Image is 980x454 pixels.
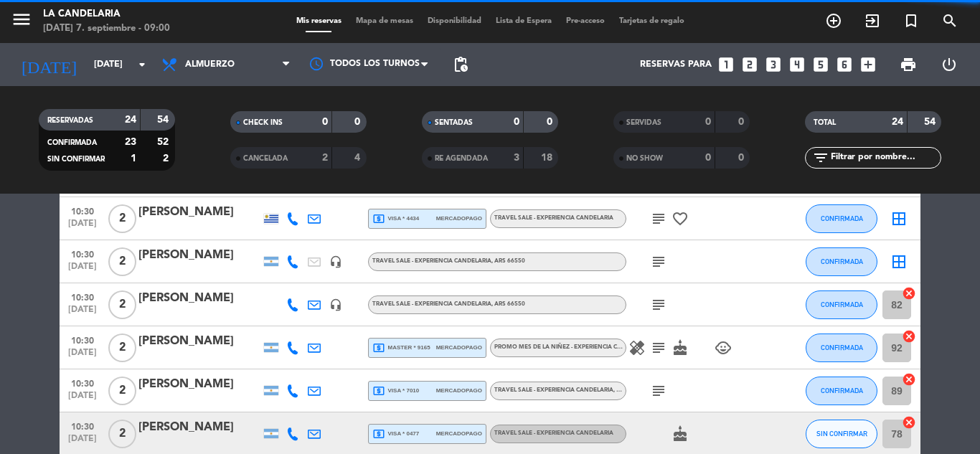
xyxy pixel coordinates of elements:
span: , ARS 66550 [491,301,525,307]
span: CONFIRMADA [821,301,863,308]
i: looks_4 [788,55,806,74]
i: headset_mic [329,255,342,268]
div: [PERSON_NAME] [138,246,260,265]
span: mercadopago [436,343,482,352]
span: 10:30 [65,202,100,219]
div: [PERSON_NAME] [138,203,260,222]
i: subject [650,210,667,227]
strong: 0 [354,117,363,127]
strong: 0 [738,117,747,127]
i: looks_one [717,55,735,74]
button: CONFIRMADA [806,334,877,362]
i: looks_5 [811,55,830,74]
span: TRAVEL SALE - EXPERIENCIA CANDELARIA [494,215,613,221]
span: CONFIRMADA [821,344,863,351]
i: local_atm [372,427,385,440]
span: Tarjetas de regalo [612,17,692,25]
span: TRAVEL SALE - EXPERIENCIA CANDELARIA [494,387,647,393]
span: [DATE] [65,262,100,278]
i: local_atm [372,341,385,354]
i: favorite_border [672,210,689,227]
i: cake [672,425,689,443]
i: cancel [902,329,916,344]
span: 2 [108,334,136,362]
div: [PERSON_NAME] [138,418,260,437]
i: cancel [902,372,916,387]
div: LOG OUT [928,43,969,86]
span: 10:30 [65,331,100,348]
i: border_all [890,210,908,227]
button: CONFIRMADA [806,204,877,233]
strong: 0 [738,153,747,163]
span: pending_actions [452,56,469,73]
span: CHECK INS [243,119,283,126]
i: filter_list [812,149,829,166]
span: 10:30 [65,245,100,262]
strong: 2 [163,153,171,164]
span: Mis reservas [289,17,349,25]
i: looks_6 [835,55,854,74]
span: mercadopago [436,429,482,438]
button: CONFIRMADA [806,290,877,319]
span: SIN CONFIRMAR [47,156,105,163]
i: healing [628,339,646,356]
span: NO SHOW [626,155,663,162]
span: Mapa de mesas [349,17,420,25]
strong: 24 [125,115,136,125]
i: turned_in_not [903,12,920,29]
span: , ARS 66550 [613,387,647,393]
i: child_care [715,339,732,356]
strong: 1 [131,153,136,164]
button: menu [11,9,32,35]
span: Reservas para [640,60,712,70]
span: RESERVADAS [47,117,93,124]
span: Pre-acceso [559,17,612,25]
span: [DATE] [65,219,100,235]
span: 2 [108,247,136,276]
i: subject [650,382,667,399]
strong: 2 [322,153,328,163]
span: CANCELADA [243,155,288,162]
i: cancel [902,286,916,301]
span: SENTADAS [435,119,473,126]
span: mercadopago [436,214,482,223]
span: TOTAL [814,119,836,126]
span: CONFIRMADA [47,139,97,146]
strong: 0 [514,117,519,127]
strong: 52 [157,137,171,147]
span: CONFIRMADA [821,387,863,394]
div: [PERSON_NAME] [138,289,260,308]
span: visa * 7010 [372,384,419,397]
span: 2 [108,290,136,319]
span: 10:30 [65,288,100,305]
span: 10:30 [65,374,100,391]
span: TRAVEL SALE - EXPERIENCIA CANDELARIA [372,258,525,264]
i: looks_two [740,55,759,74]
i: [DATE] [11,49,87,80]
button: CONFIRMADA [806,247,877,276]
i: arrow_drop_down [133,56,151,73]
span: 2 [108,377,136,405]
span: mercadopago [436,386,482,395]
i: local_atm [372,212,385,225]
strong: 0 [705,153,711,163]
span: visa * 4434 [372,212,419,225]
i: headset_mic [329,298,342,311]
span: 2 [108,420,136,448]
span: [DATE] [65,348,100,364]
span: print [900,56,917,73]
input: Filtrar por nombre... [829,150,941,166]
span: [DATE] [65,391,100,407]
button: CONFIRMADA [806,377,877,405]
i: search [941,12,958,29]
div: [DATE] 7. septiembre - 09:00 [43,22,170,36]
span: CONFIRMADA [821,214,863,222]
div: [PERSON_NAME] [138,375,260,394]
i: cancel [902,415,916,430]
span: 2 [108,204,136,233]
i: subject [650,253,667,270]
i: cake [672,339,689,356]
span: SIN CONFIRMAR [816,430,867,438]
span: SERVIDAS [626,119,661,126]
span: PROMO MES DE LA NIÑEZ - EXPERIENCIA CANDELARIA [494,344,651,350]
